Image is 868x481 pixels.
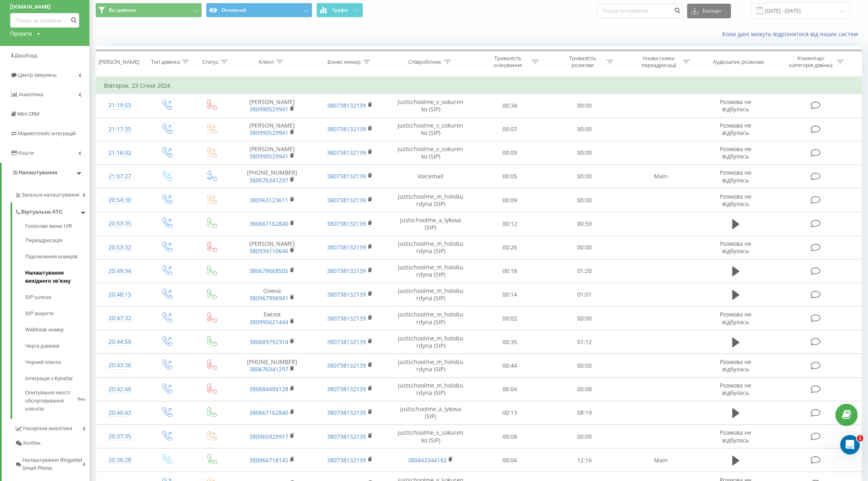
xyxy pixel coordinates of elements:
[104,97,135,113] div: 21:19:53
[23,439,40,447] span: Колбек
[104,429,135,444] div: 20:37:35
[327,125,366,133] a: 380738132139
[10,3,79,11] a: [DOMAIN_NAME]
[327,385,366,393] a: 380738132139
[233,283,311,306] td: Олена
[104,192,135,208] div: 20:54:30
[249,409,288,416] a: 380667162840
[249,267,288,275] a: 380678668505
[548,401,622,425] td: 08:19
[472,165,547,188] td: 00:05
[720,145,752,160] span: Розмова не відбулась
[104,381,135,397] div: 20:42:48
[233,307,311,330] td: Емілія
[18,72,57,78] span: Центр звернень
[327,362,366,369] a: 380738132139
[25,265,89,289] a: Налаштування вихідного зв’язку
[25,358,61,366] span: Чорний список
[25,338,89,354] a: Черга дзвінків
[327,196,366,204] a: 380738132139
[472,401,547,425] td: 00:13
[472,236,547,259] td: 00:26
[25,236,62,245] span: Переадресація
[25,232,89,249] a: Переадресація
[327,409,366,416] a: 380738132139
[22,191,79,199] span: Загальні налаштування
[327,433,366,440] a: 380738132139
[104,145,135,161] div: 21:16:02
[472,330,547,354] td: 00:35
[249,152,288,160] a: 380990529941
[19,91,43,97] span: Аналiтика
[720,193,752,208] span: Розмова не відбулась
[408,456,447,464] a: 380443344182
[327,314,366,322] a: 380738132139
[15,202,89,219] a: Віртуальна АТС
[472,425,547,448] td: 00:08
[233,117,311,141] td: [PERSON_NAME]
[98,58,139,65] div: [PERSON_NAME]
[548,283,622,306] td: 01:01
[548,307,622,330] td: 00:00
[486,55,530,69] div: Тривалість очікування
[472,307,547,330] td: 00:02
[25,310,54,318] span: SIP акаунти
[104,263,135,279] div: 20:49:34
[720,240,752,255] span: Розмова не відбулась
[389,236,472,259] td: justschoolme_m_holoburdyna (SIP)
[409,58,442,65] div: Співробітник
[25,326,64,334] span: Webhook номер
[720,358,752,373] span: Розмова не відбулась
[389,354,472,377] td: justschoolme_m_holoburdyna (SIP)
[25,305,89,322] a: SIP акаунти
[687,4,731,18] button: Експорт
[316,3,363,17] button: Графік
[389,259,472,283] td: justschoolme_m_holoburdyna (SIP)
[249,129,288,136] a: 380990529941
[19,169,57,175] span: Налаштування
[720,429,752,444] span: Розмова не відбулась
[722,30,862,38] a: Коли дані можуть відрізнятися вiд інших систем
[2,163,89,182] a: Налаштування
[109,7,136,13] span: Всі дзвінки
[15,451,89,476] a: Налаштування Ringostat Smart Phone
[21,208,63,216] span: Віртуальна АТС
[389,307,472,330] td: justschoolme_m_holoburdyna (SIP)
[249,220,288,227] a: 380667162840
[472,377,547,401] td: 00:04
[104,287,135,303] div: 20:48:15
[548,117,622,141] td: 00:00
[22,456,82,472] span: Налаштування Ringostat Smart Phone
[104,310,135,326] div: 20:47:32
[104,405,135,421] div: 20:40:43
[249,176,288,184] a: 380676341297
[327,149,366,156] a: 380738132139
[622,448,700,472] td: Main
[389,94,472,117] td: justschoolme_v_sokurenko (SIP)
[206,3,312,17] button: Основний
[327,456,366,464] a: 380738132139
[25,269,85,285] span: Налаштування вихідного зв’язку
[18,150,34,156] span: Кошти
[15,185,89,202] a: Загальні налаштування
[548,141,622,165] td: 00:00
[249,196,288,204] a: 380963123611
[15,52,37,58] span: Дашборд
[104,169,135,184] div: 21:07:27
[548,377,622,401] td: 00:00
[25,249,89,265] a: Підключення номерів
[622,165,700,188] td: Main
[713,58,764,65] div: Аудіозапис розмови
[17,111,39,117] span: Mini CRM
[25,389,76,413] span: Опитування якості обслуговування клієнтів
[15,436,89,451] a: Колбек
[389,401,472,425] td: justschoolme_a_lykova (SIP)
[548,188,622,212] td: 00:00
[104,357,135,373] div: 20:43:36
[10,30,32,38] div: Проекти
[548,330,622,354] td: 01:12
[472,283,547,306] td: 00:14
[104,216,135,232] div: 20:53:35
[332,7,348,13] span: Графік
[104,334,135,350] div: 20:44:58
